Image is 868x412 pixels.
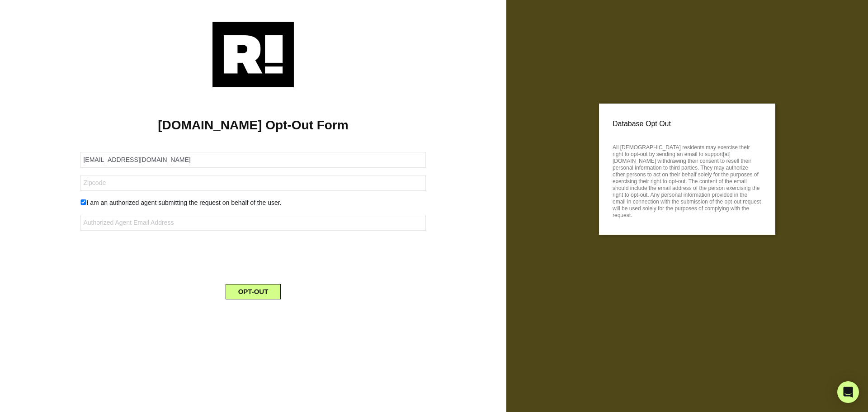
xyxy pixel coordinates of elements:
input: Email Address [80,152,425,168]
div: Open Intercom Messenger [837,381,859,403]
iframe: reCAPTCHA [184,238,322,273]
h1: [DOMAIN_NAME] Opt-Out Form [14,118,493,133]
p: Database Opt Out [613,117,762,131]
div: I am an authorized agent submitting the request on behalf of the user. [74,198,432,208]
p: All [DEMOGRAPHIC_DATA] residents may exercise their right to opt-out by sending an email to suppo... [613,142,762,219]
img: Retention.com [212,22,294,87]
input: Authorized Agent Email Address [80,215,425,231]
button: OPT-OUT [226,284,281,299]
input: Zipcode [80,175,425,191]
